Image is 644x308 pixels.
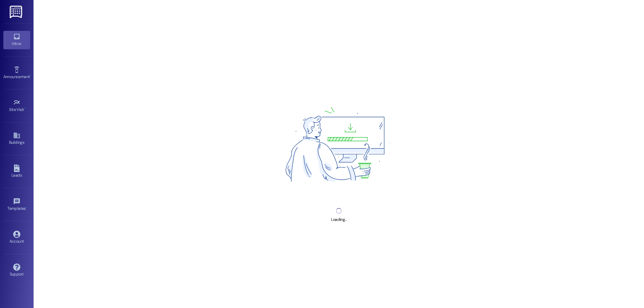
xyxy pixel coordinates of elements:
[26,205,27,210] span: •
[3,97,30,115] a: Site Visit •
[3,196,30,214] a: Templates •
[3,163,30,181] a: Leads
[331,216,346,223] div: Loading...
[3,261,30,280] a: Support
[10,6,23,18] img: ResiDesk Logo
[3,229,30,247] a: Account
[3,31,30,49] a: Inbox
[30,73,31,78] span: •
[3,130,30,148] a: Buildings
[24,106,25,111] span: •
